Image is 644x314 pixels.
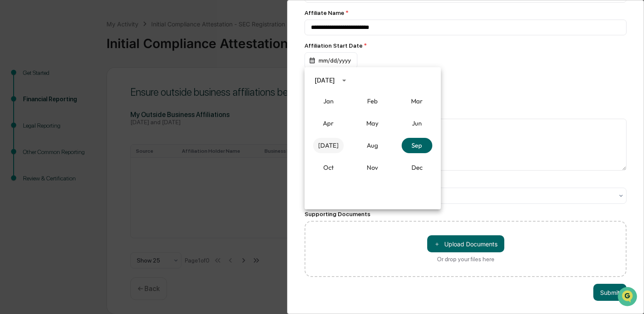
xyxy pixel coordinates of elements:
[145,68,155,78] button: Start new chat
[357,138,388,153] button: August
[17,107,55,116] span: Preclearance
[9,108,15,115] div: 🖐️
[5,104,58,119] a: 🖐️Preclearance
[29,65,140,74] div: Start new chat
[315,76,335,85] div: [DATE]
[58,104,109,119] a: 🗄️Attestations
[357,116,388,131] button: May
[357,160,388,175] button: November
[70,107,106,116] span: Attestations
[9,18,155,31] p: How can we help?
[617,286,640,309] iframe: Open customer support
[402,94,432,109] button: March
[402,160,432,175] button: December
[313,116,344,131] button: April
[402,138,432,153] button: September
[29,74,108,80] div: We're available if you need us!
[85,144,103,151] span: Pylon
[357,94,388,109] button: February
[337,74,351,87] button: calendar view is open, switch to year view
[62,108,69,115] div: 🗄️
[9,65,24,80] img: 1746055101610-c473b297-6a78-478c-a979-82029cc54cd1
[313,94,344,109] button: January
[5,120,57,135] a: 🔎Data Lookup
[313,160,344,175] button: October
[17,123,54,132] span: Data Lookup
[60,144,103,151] a: Powered byPylon
[9,124,15,131] div: 🔎
[313,138,344,153] button: July
[402,116,432,131] button: June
